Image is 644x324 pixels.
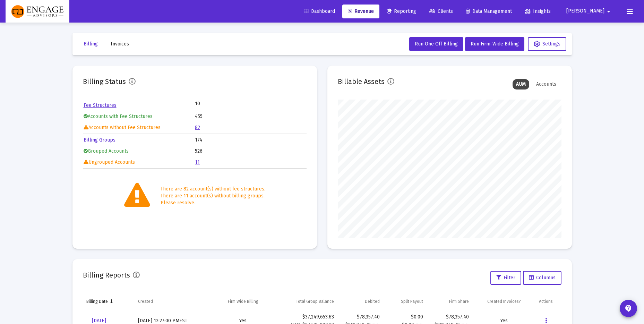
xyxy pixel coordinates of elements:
[228,299,258,304] div: Firm Wide Billing
[111,41,129,47] span: Invoices
[381,5,422,18] a: Reporting
[195,125,200,130] a: 82
[533,79,560,89] div: Accounts
[135,293,212,310] td: Column Created
[523,271,561,285] button: Columns
[179,318,187,324] small: EST
[341,314,380,321] div: $78,357.40
[401,299,423,304] div: Split Payout
[423,5,458,18] a: Clients
[487,299,521,304] div: Created Invoices?
[161,186,265,193] div: There are 82 account(s) without fee structures.
[525,8,551,14] span: Insights
[528,37,566,51] button: Settings
[471,41,519,47] span: Run Firm-Wide Billing
[86,299,108,304] div: Billing Date
[83,270,130,281] h2: Billing Reports
[558,4,621,18] button: [PERSON_NAME]
[490,271,521,285] button: Filter
[529,275,556,281] span: Columns
[274,293,337,310] td: Column Total Group Balance
[304,8,335,14] span: Dashboard
[92,318,106,324] span: [DATE]
[195,146,306,156] td: 526
[195,111,306,122] td: 455
[161,199,265,206] div: Please resolve.
[212,293,274,310] td: Column Firm Wide Billing
[83,293,135,310] td: Column Billing Date
[138,299,153,304] div: Created
[84,122,195,133] td: Accounts without Fee Structures
[78,37,103,51] button: Billing
[387,8,416,14] span: Reporting
[83,76,126,87] h2: Billing Status
[496,275,515,281] span: Filter
[466,8,512,14] span: Data Management
[84,157,195,168] td: Ungrouped Accounts
[11,5,64,18] img: Dashboard
[338,76,385,87] h2: Billable Assets
[84,102,117,108] a: Fee Structures
[84,146,195,156] td: Grouped Accounts
[535,293,561,310] td: Column Actions
[342,5,379,18] a: Revenue
[383,293,427,310] td: Column Split Payout
[84,41,98,47] span: Billing
[465,37,524,51] button: Run Firm-Wide Billing
[472,293,535,310] td: Column Created Invoices?
[624,304,633,313] mat-icon: contact_support
[84,111,195,122] td: Accounts with Fee Structures
[195,100,250,107] td: 10
[430,314,469,321] div: $78,357.40
[161,193,265,199] div: There are 11 account(s) without billing groups.
[539,299,553,304] div: Actions
[409,37,463,51] button: Run One Off Billing
[460,5,517,18] a: Data Management
[534,41,560,47] span: Settings
[296,299,334,304] div: Total Group Balance
[429,8,453,14] span: Clients
[298,5,341,18] a: Dashboard
[195,135,306,145] td: 174
[513,79,529,89] div: AUM
[337,293,383,310] td: Column Debited
[348,8,374,14] span: Revenue
[449,299,469,304] div: Firm Share
[105,37,135,51] button: Invoices
[427,293,472,310] td: Column Firm Share
[365,299,380,304] div: Debited
[519,5,556,18] a: Insights
[415,41,458,47] span: Run One Off Billing
[195,159,200,165] a: 11
[566,8,604,14] span: [PERSON_NAME]
[84,137,115,143] a: Billing Groups
[604,5,613,18] mat-icon: arrow_drop_down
